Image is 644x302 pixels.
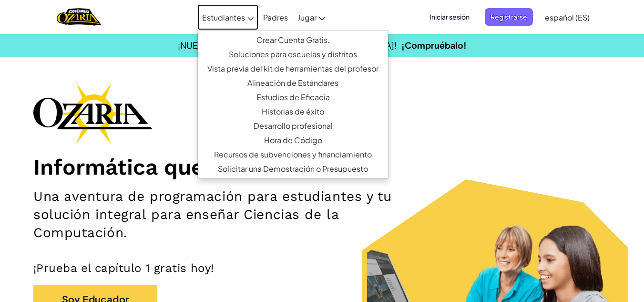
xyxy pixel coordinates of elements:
[401,40,467,51] a: ¡Compruébalo!
[198,162,388,176] a: Solicitar una Demostración o Presupuesto
[198,33,388,47] a: Crear Cuenta Gratis.
[485,8,533,26] button: Registrarse
[202,12,245,22] span: Estudiantes
[198,47,388,62] a: Soluciones para escuelas y distritos
[258,4,293,30] a: Padres
[293,4,330,30] a: Jugar
[33,83,153,144] img: Ozaria branding logo
[198,119,388,133] a: Desarrollo profesional
[33,187,420,242] h2: Una aventura de programación para estudiantes y tu solución integral para enseñar Ciencias de la ...
[198,90,388,104] a: Estudios de Eficacia
[198,133,388,147] a: Hora de Código
[57,7,101,27] img: Home
[424,8,475,26] button: Iniciar sesión
[197,4,258,30] a: Estudiantes
[33,261,611,275] p: ¡Prueba el capítulo 1 gratis hoy!
[178,40,397,51] span: ¡NUEVO! ¡CodeCombat llega a [GEOGRAPHIC_DATA]!
[57,7,101,27] a: Ozaria by CodeCombat logo
[545,12,590,22] span: español (ES)
[297,12,317,22] span: Jugar
[33,154,611,180] h1: Informática que cautiva
[198,76,388,90] a: Alineación de Estándares
[198,104,388,119] a: Historias de éxito
[198,147,388,162] a: Recursos de subvenciones y financiamiento
[198,62,388,76] a: Vista previa del kit de herramientas del profesor
[540,4,594,30] a: español (ES)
